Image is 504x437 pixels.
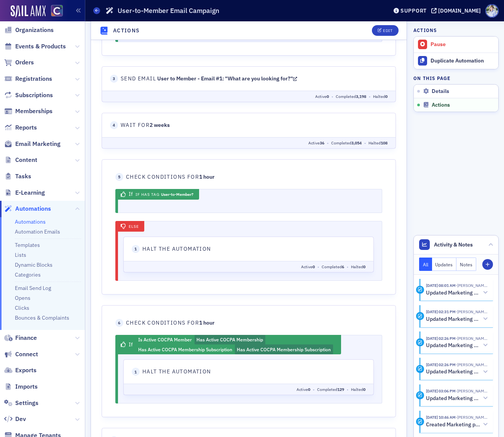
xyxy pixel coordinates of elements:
span: Halted [275,51,297,57]
div: Edit [383,29,392,33]
span: • [233,267,240,273]
a: Imports [4,383,38,391]
span: Organizations [15,26,54,34]
div: Duplicate Automation [431,58,494,64]
h1: User-to-Member Email Campaign [118,6,219,15]
a: Automations [4,205,51,213]
span: 6 [251,391,253,397]
span: Katie Foo [456,309,488,314]
span: Finance [15,334,37,342]
span: Memberships [15,107,53,115]
a: Automation Emails [15,228,60,235]
span: Halted [253,152,274,158]
button: Updated Marketing platform automation: User-to-Member Email Campaign [426,368,488,376]
h4: Actions [113,27,140,35]
time: 5/4/2023 10:46 AM [426,415,456,420]
span: Profile [485,4,499,18]
span: 815 [246,152,253,158]
time: 8/7/2024 08:01 AM [426,283,456,288]
a: Content [4,156,37,164]
a: Opens [15,295,30,301]
span: 2 weeks [59,249,79,256]
span: Email Marketing [15,140,61,148]
a: Events & Products [4,42,66,51]
a: Email Marketing [4,140,61,148]
span: Dev [15,415,26,423]
span: 1 [41,133,49,141]
span: Check Conditions For [35,300,124,308]
span: 1 [41,372,49,380]
span: Completed [231,391,253,397]
div: [DOMAIN_NAME] [438,7,481,14]
span: • [238,51,245,57]
span: 4,288 [265,51,275,57]
a: Connect [4,350,38,359]
span: Check Conditions For [35,84,121,92]
a: User to Member - Email #1: "What are you looking for?" [66,202,206,209]
img: SailAMX [11,5,46,18]
a: Bounces & Complaints [15,314,69,321]
span: User-to-Member [45,319,103,324]
span: • [238,221,245,226]
span: Exports [15,366,37,375]
span: Completed [226,152,253,158]
time: 6/15/2023 02:26 PM [426,336,456,341]
span: Registrations [15,75,52,83]
a: Tasks [4,172,31,181]
a: Email Send Log [15,285,51,291]
span: 1 hour [108,301,124,307]
span: Completed [245,51,275,57]
span: 1 [294,51,297,57]
span: Halt the automation [51,372,120,380]
time: 6/15/2023 02:31 PM [426,309,456,314]
button: All [419,258,432,271]
span: If Has tag [45,319,69,324]
div: Activity [416,365,424,373]
span: Connect [15,350,38,359]
button: Updated Marketing platform automation: User-to-Member Email Campaign [426,315,488,323]
time: 6/15/2023 02:26 PM [426,362,456,367]
div: Activity [416,391,424,399]
a: Categories [15,271,41,278]
button: Updates [432,258,457,271]
span: Content [15,156,37,164]
span: If [38,317,42,325]
span: User-to-Member [58,33,100,40]
a: Finance [4,334,37,342]
h5: Updated Marketing platform automation: User-to-Member Email Campaign [426,342,480,349]
span: Halt the automation [51,133,120,141]
span: Settings [15,399,38,407]
span: Add tags [30,32,100,40]
span: 0 [294,221,297,226]
span: Send Email [30,202,206,210]
span: 4 [19,248,27,256]
span: • [253,152,260,158]
h5: Created Marketing platform automation: User-to-Member Email Campaign [426,421,480,428]
span: Details [432,88,449,95]
button: [DOMAIN_NAME] [431,8,483,13]
h5: Updated Marketing platform automation: User-to-Member Email Campaign [426,395,480,402]
a: Lists [15,251,26,258]
a: Reports [4,123,37,132]
button: Edit [372,25,398,36]
h4: Actions [413,27,437,34]
span: 0 [236,51,238,57]
span: Activity & Notes [434,241,473,249]
span: Completed [245,221,275,226]
button: Updated Marketing platform automation: User-to-Member Email Campaign [426,341,488,349]
a: View Homepage [46,5,63,18]
a: Subscriptions [4,91,53,99]
span: Katie Foo [456,388,488,394]
span: E-Learning [15,189,45,197]
button: Created Marketing platform automation: User-to-Member Email Campaign [426,421,488,429]
span: 0 [217,152,219,158]
span: User-to-Member [70,319,100,324]
span: Actions [432,102,450,109]
div: Support [400,7,427,14]
span: • [275,51,282,57]
a: Exports [4,366,37,375]
span: 108 [290,267,297,273]
a: E-Learning [4,189,45,197]
button: Updated Marketing platform automation: User-to-Member Email Campaign [426,394,488,402]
